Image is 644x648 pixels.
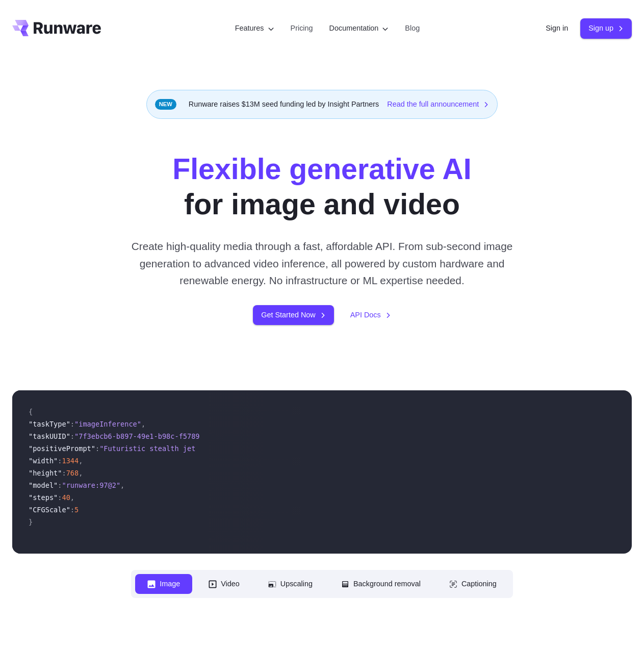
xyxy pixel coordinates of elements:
span: : [62,469,66,477]
a: Sign up [580,18,632,38]
span: 1344 [62,457,79,465]
span: : [70,420,74,428]
a: Sign in [546,22,568,34]
a: Pricing [291,22,313,34]
span: "runware:97@2" [62,481,120,489]
span: , [70,493,74,502]
a: Go to / [12,20,101,36]
span: "Futuristic stealth jet streaking through a neon-lit cityscape with glowing purple exhaust" [99,444,479,453]
button: Background removal [329,574,433,594]
button: Captioning [437,574,509,594]
a: Read the full announcement [387,98,489,110]
span: 5 [74,506,79,514]
label: Documentation [329,22,389,34]
button: Video [196,574,252,594]
span: , [141,420,145,428]
span: "imageInference" [74,420,141,428]
span: 40 [62,493,70,502]
span: { [29,408,33,416]
a: Blog [405,22,420,34]
span: , [79,469,83,477]
strong: Flexible generative AI [172,153,472,185]
span: "positivePrompt" [29,444,95,453]
span: : [70,506,74,514]
span: "CFGScale" [29,506,70,514]
span: : [58,457,62,465]
span: "height" [29,469,62,477]
label: Features [235,22,274,34]
span: , [79,457,83,465]
a: API Docs [350,309,391,321]
span: "taskType" [29,420,70,428]
span: "width" [29,457,58,465]
div: Runware raises $13M seed funding led by Insight Partners [146,90,498,119]
span: "7f3ebcb6-b897-49e1-b98c-f5789d2d40d7" [74,432,233,440]
span: , [120,481,124,489]
span: "taskUUID" [29,432,70,440]
p: Create high-quality media through a fast, affordable API. From sub-second image generation to adv... [124,238,521,289]
span: "model" [29,481,58,489]
span: : [58,493,62,502]
a: Get Started Now [253,305,333,325]
span: : [58,481,62,489]
span: : [95,444,99,453]
h1: for image and video [172,152,472,221]
span: "steps" [29,493,58,502]
button: Upscaling [256,574,325,594]
span: : [70,432,74,440]
span: } [29,518,33,526]
span: 768 [66,469,79,477]
button: Image [135,574,192,594]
